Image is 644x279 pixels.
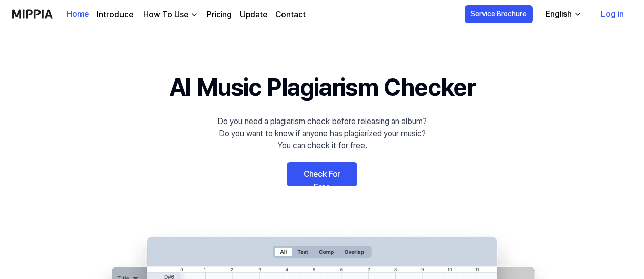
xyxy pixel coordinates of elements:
[538,4,588,24] button: English
[287,162,357,186] a: Check For Free
[67,1,89,28] a: Home
[190,11,198,19] img: down
[465,5,533,23] button: Service Brochure
[217,115,427,152] div: Do you need a plagiarism check before releasing an album? Do you want to know if anyone has plagi...
[275,9,306,21] a: Contact
[207,9,232,21] a: Pricing
[97,9,133,21] a: Introduce
[141,9,190,21] div: How To Use
[544,8,574,20] div: English
[169,69,475,105] h1: AI Music Plagiarism Checker
[240,9,267,21] a: Update
[141,9,198,21] button: How To Use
